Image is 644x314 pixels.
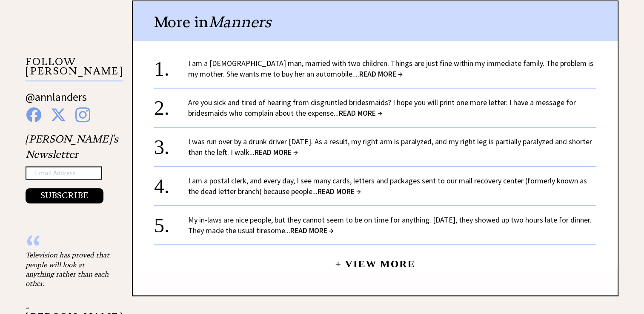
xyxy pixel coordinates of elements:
[26,166,102,180] input: Email Address
[188,215,592,235] a: My in-laws are nice people, but they cannot seem to be on time for anything. [DATE], they showed ...
[188,58,593,79] a: I am a [DEMOGRAPHIC_DATA] man, married with two children. Things are just fine within my immediat...
[133,1,618,41] div: More in
[51,107,66,122] img: x%20blue.png
[154,214,188,230] div: 5.
[209,12,271,31] span: Manners
[154,136,188,152] div: 3.
[26,131,118,204] div: [PERSON_NAME]'s Newsletter
[75,107,90,122] img: instagram%20blue.png
[290,226,334,235] span: READ MORE →
[359,69,403,79] span: READ MORE →
[26,188,103,203] button: SUBSCRIBE
[26,242,111,250] div: “
[339,108,382,118] span: READ MORE →
[255,147,298,157] span: READ MORE →
[154,175,188,191] div: 4.
[26,107,41,122] img: facebook%20blue.png
[26,57,123,81] p: FOLLOW [PERSON_NAME]
[188,97,576,118] a: Are you sick and tired of hearing from disgruntled bridesmaids? I hope you will print one more le...
[335,251,415,269] a: + View More
[318,186,361,196] span: READ MORE →
[26,250,111,288] div: Television has proved that people will look at anything rather than each other.
[188,137,592,157] a: I was run over by a drunk driver [DATE]. As a result, my right arm is paralyzed, and my right leg...
[188,176,587,196] a: I am a postal clerk, and every day, I see many cards, letters and packages sent to our mail recov...
[26,90,87,112] a: @annlanders
[154,97,188,113] div: 2.
[154,58,188,74] div: 1.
